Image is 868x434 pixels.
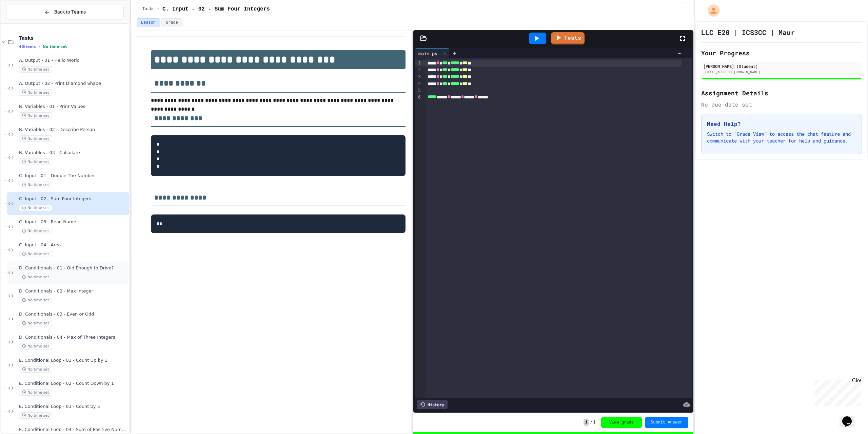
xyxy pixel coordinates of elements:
[415,60,422,67] div: 1
[19,44,36,49] span: 43 items
[19,427,128,433] span: E. Conditional Loop - 04 - Sum of Positive Numbers
[415,87,422,94] div: 5
[19,35,128,41] span: Tasks
[19,205,52,211] span: No time set
[161,18,182,27] button: Grade
[840,407,861,427] iframe: chat widget
[19,288,128,294] span: D. Conditionals - 02 - Max Integer
[19,335,128,340] span: D. Conditionals - 04 - Max of Three Integers
[19,242,128,248] span: C. Input - 04 - Area
[19,274,52,280] span: No time set
[19,150,128,156] span: B. Variables - 03 - Calculate
[415,50,441,57] div: main.py
[19,312,128,317] span: D. Conditionals - 03 - Even or Odd
[19,251,52,257] span: No time set
[19,297,52,303] span: No time set
[701,88,862,98] h2: Assignment Details
[19,228,52,234] span: No time set
[703,70,860,75] div: [EMAIL_ADDRESS][DOMAIN_NAME]
[415,94,422,101] div: 6
[19,404,128,410] span: E. Conditional Loop - 03 - Count by 5
[415,67,422,73] div: 2
[19,381,128,386] span: E. Conditional Loop - 02 - Count Down by 1
[417,400,448,409] div: History
[415,74,422,80] div: 3
[645,417,688,428] button: Submit Answer
[19,219,128,225] span: C. Input - 03 - Read Name
[584,419,589,426] span: 1
[19,58,128,63] span: A. Output - 01 - Hello World
[551,32,585,44] a: Tests
[19,112,52,119] span: No time set
[593,420,596,425] span: 1
[19,158,52,165] span: No time set
[707,120,856,128] h3: Need Help?
[43,44,67,49] span: No time set
[19,104,128,110] span: B. Variables - 01 - Print Values
[19,265,128,271] span: D. Conditionals - 01 - Old Enough to Drive?
[6,5,124,19] button: Back to Teams
[142,6,155,12] span: Tasks
[19,196,128,202] span: C. Input - 02 - Sum Four Integers
[707,131,856,144] p: Switch to "Grade View" to access the chat feature and communicate with your teacher for help and ...
[701,3,722,18] div: My Account
[19,343,52,350] span: No time set
[157,6,160,12] span: /
[701,48,862,58] h2: Your Progress
[54,8,86,16] span: Back to Teams
[19,66,52,73] span: No time set
[651,420,683,425] span: Submit Answer
[415,80,422,87] div: 4
[415,48,449,58] div: main.py
[19,412,52,419] span: No time set
[19,182,52,188] span: No time set
[19,81,128,87] span: A. Output - 02 - Print Diamond Shape
[19,389,52,396] span: No time set
[162,5,270,13] span: C. Input - 02 - Sum Four Integers
[19,358,128,363] span: E. Conditional Loop - 01 - Count Up by 1
[701,27,795,37] h1: LLC E20 | ICS3CC | Maur
[590,420,593,425] span: /
[703,63,860,69] div: [PERSON_NAME] (Student)
[19,89,52,96] span: No time set
[39,44,40,49] span: •
[19,135,52,142] span: No time set
[19,173,128,179] span: C. Input - 01 - Double The Number
[812,377,861,406] iframe: chat widget
[19,320,52,326] span: No time set
[601,417,642,428] button: View grade
[19,127,128,133] span: B. Variables - 02 - Describe Person
[19,366,52,373] span: No time set
[137,18,160,27] button: Lesson
[3,3,47,43] div: Chat with us now!Close
[701,100,862,109] div: No due date set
